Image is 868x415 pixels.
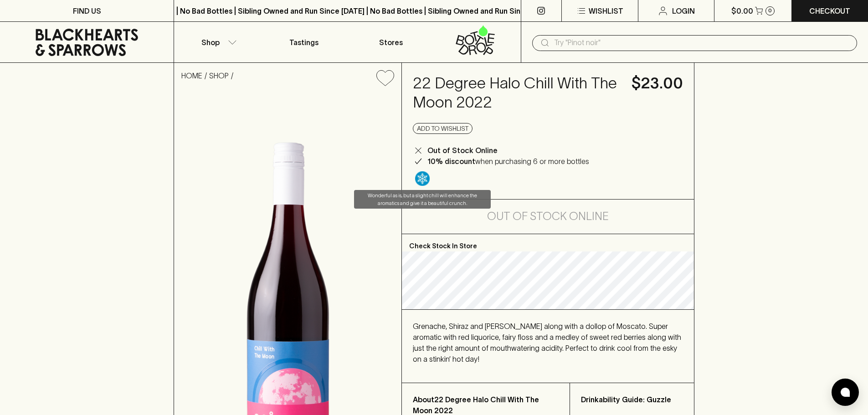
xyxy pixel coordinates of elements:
[413,169,432,188] a: Wonderful as is, but a slight chill will enhance the aromatics and give it a beautiful crunch.
[402,234,694,251] p: Check Stock In Store
[73,5,101,16] p: FIND US
[427,145,498,156] p: Out of Stock Online
[554,36,850,50] input: Try "Pinot noir"
[413,321,683,364] p: Grenache, Shiraz and [PERSON_NAME] along with a dollop of Moscato. Super aromatic with red liquor...
[354,190,491,209] div: Wonderful as is, but a slight chill will enhance the aromatics and give it a beautiful crunch.
[413,123,473,134] button: Add to wishlist
[261,22,347,62] a: Tastings
[201,37,220,48] p: Shop
[632,74,683,93] h4: $23.00
[768,8,772,13] p: 0
[427,157,475,165] b: 10% discount
[289,37,318,48] p: Tastings
[809,5,850,16] p: Checkout
[589,5,623,16] p: Wishlist
[581,395,671,404] b: Drinkability Guide: Guzzle
[174,22,261,62] button: Shop
[415,171,430,186] img: Chilled Red
[373,67,398,90] button: Add to wishlist
[841,388,850,397] img: bubble-icon
[209,72,229,80] a: SHOP
[427,156,589,167] p: when purchasing 6 or more bottles
[379,37,403,48] p: Stores
[181,72,202,80] a: HOME
[487,209,609,224] h5: Out of Stock Online
[413,74,621,112] h4: 22 Degree Halo Chill With The Moon 2022
[731,5,753,16] p: $0.00
[672,5,695,16] p: Login
[348,22,434,62] a: Stores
